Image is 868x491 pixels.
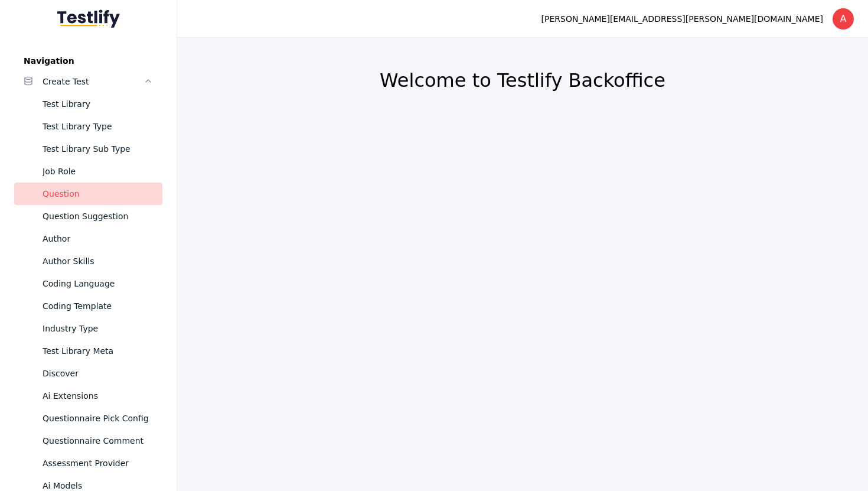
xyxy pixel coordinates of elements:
div: A [833,8,854,30]
div: Discover [43,366,153,381]
div: Job Role [43,164,153,178]
div: Coding Template [43,299,153,313]
div: Ai Extensions [43,389,153,403]
div: Author Skills [43,254,153,268]
a: Ai Extensions [14,385,162,407]
a: Test Library Sub Type [14,138,162,160]
a: Test Library Meta [14,340,162,362]
div: Assessment Provider [43,456,153,470]
a: Test Library Type [14,115,162,138]
a: Author Skills [14,250,162,272]
label: Navigation [14,56,162,66]
div: Coding Language [43,277,153,291]
a: Assessment Provider [14,452,162,474]
div: Test Library Meta [43,344,153,358]
h2: Welcome to Testlify Backoffice [205,69,840,92]
a: Coding Template [14,295,162,317]
img: Testlify - Backoffice [57,9,120,28]
div: Question Suggestion [43,209,153,223]
div: Create Test [43,74,143,89]
a: Discover [14,362,162,385]
div: Author [43,232,153,246]
a: Questionnaire Pick Config [14,407,162,430]
div: Questionnaire Comment [43,434,153,448]
a: Job Role [14,160,162,183]
a: Industry Type [14,317,162,340]
div: Test Library [43,97,153,111]
div: Test Library Type [43,119,153,134]
a: Questionnaire Comment [14,430,162,452]
a: Question Suggestion [14,205,162,227]
div: Test Library Sub Type [43,142,153,156]
div: Industry Type [43,321,153,336]
div: Question [43,187,153,201]
div: Questionnaire Pick Config [43,411,153,425]
a: Question [14,183,162,205]
a: Author [14,227,162,250]
a: Coding Language [14,272,162,295]
div: [PERSON_NAME][EMAIL_ADDRESS][PERSON_NAME][DOMAIN_NAME] [541,12,823,26]
a: Test Library [14,93,162,115]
